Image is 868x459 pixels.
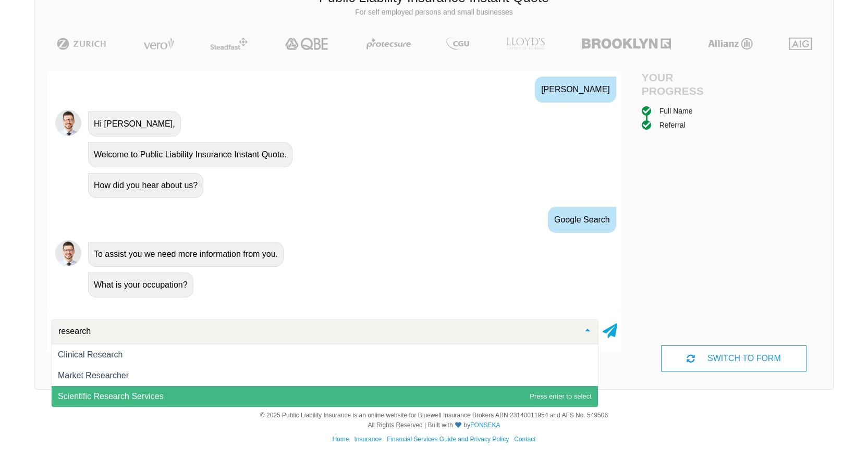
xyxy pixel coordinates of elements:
img: Chatbot | PLI [55,240,81,266]
img: Allianz | Public Liability Insurance [703,38,758,50]
img: Brooklyn | Public Liability Insurance [578,38,675,50]
div: To assist you we need more information from you. [88,242,284,267]
img: Vero | Public Liability Insurance [139,38,179,50]
p: For self employed persons and small businesses [42,7,826,18]
div: Welcome to Public Liability Insurance Instant Quote. [88,142,292,167]
img: LLOYD's | Public Liability Insurance [500,38,551,50]
img: Steadfast | Public Liability Insurance [206,38,252,50]
div: Full Name [659,105,693,117]
a: Financial Services Guide and Privacy Policy [387,436,509,443]
img: QBE | Public Liability Insurance [279,38,335,50]
div: Google Search [548,207,616,233]
div: How did you hear about us? [88,173,203,198]
span: Scientific Research Services [58,392,164,401]
div: [PERSON_NAME] [535,77,616,103]
div: What is your occupation? [88,272,193,297]
h4: Your Progress [642,71,734,97]
img: AIG | Public Liability Insurance [785,38,816,50]
img: Chatbot | PLI [55,110,81,136]
img: CGU | Public Liability Insurance [442,38,473,50]
span: Market Researcher [58,371,129,380]
img: Protecsure | Public Liability Insurance [362,38,415,50]
div: Referral [659,119,686,131]
div: SWITCH TO FORM [661,345,806,371]
img: Zurich | Public Liability Insurance [52,38,111,50]
span: Clinical Research [58,350,123,359]
a: FONSEKA [470,421,500,429]
div: Hi [PERSON_NAME], [88,111,181,137]
a: Contact [514,436,535,443]
a: Home [332,436,349,443]
a: Insurance [354,436,382,443]
input: Search or select your occupation [56,326,577,337]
